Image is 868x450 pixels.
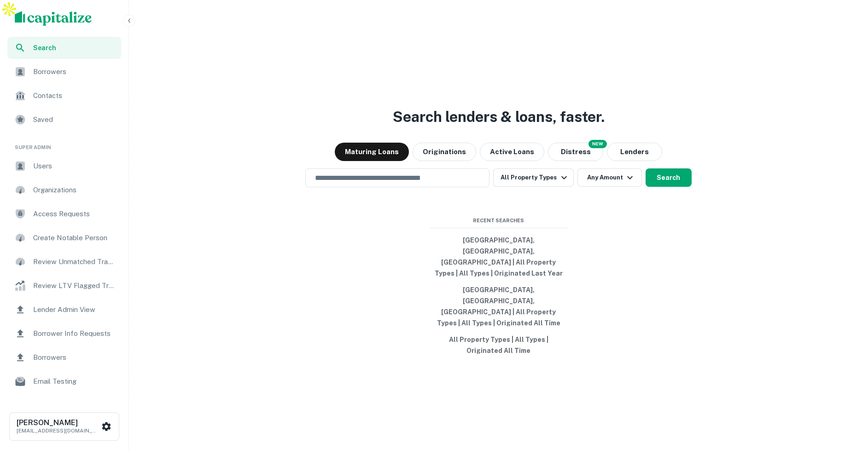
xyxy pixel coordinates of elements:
button: Active Loans [480,143,544,161]
span: Review LTV Flagged Transactions [33,280,116,291]
span: Lender Admin View [33,304,116,315]
a: Borrowers [7,61,121,83]
div: NEW [588,140,607,148]
img: capitalize-logo.png [15,11,92,26]
button: Maturing Loans [335,143,409,161]
span: Access Requests [33,208,116,219]
a: Borrower Info Requests [7,323,121,345]
p: [EMAIL_ADDRESS][DOMAIN_NAME] [17,427,99,435]
span: Contacts [33,90,116,101]
button: Search distressed loans with lien and other non-mortgage details. [548,143,603,161]
a: Saved [7,109,121,131]
h3: Search lenders & loans, faster. [393,106,605,128]
a: Search [7,37,121,59]
a: Create Notable Person [7,227,121,249]
li: Super Admin [7,133,121,155]
button: Search [646,168,692,187]
a: Contacts [7,85,121,107]
span: Create Notable Person [33,232,116,243]
a: Review LTV Flagged Transactions [7,275,121,297]
span: Email Testing [33,376,116,387]
a: Email Analytics [7,394,121,416]
span: Borrower Info Requests [33,328,116,339]
button: [GEOGRAPHIC_DATA], [GEOGRAPHIC_DATA], [GEOGRAPHIC_DATA] | All Property Types | All Types | Origin... [430,282,568,331]
a: Organizations [7,179,121,201]
span: Users [33,161,116,172]
span: Review Unmatched Transactions [33,256,116,267]
span: Borrowers [33,352,116,363]
button: Originations [413,143,476,161]
a: Review Unmatched Transactions [7,251,121,273]
span: Borrowers [33,66,116,77]
button: All Property Types [493,168,573,187]
button: All Property Types | All Types | Originated All Time [430,331,568,359]
span: Organizations [33,185,116,196]
button: [PERSON_NAME][EMAIL_ADDRESS][DOMAIN_NAME] [9,412,119,441]
a: Users [7,155,121,177]
span: Recent Searches [430,217,568,225]
h6: [PERSON_NAME] [17,419,99,427]
a: Lender Admin View [7,299,121,321]
a: Access Requests [7,203,121,225]
iframe: Chat Widget [822,376,868,421]
button: Lenders [607,143,662,161]
a: Borrowers [7,346,121,369]
a: Email Testing [7,370,121,392]
span: Saved [33,114,116,125]
button: [GEOGRAPHIC_DATA], [GEOGRAPHIC_DATA], [GEOGRAPHIC_DATA] | All Property Types | All Types | Origin... [430,232,568,282]
span: Search [33,43,116,53]
button: Any Amount [577,168,642,187]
